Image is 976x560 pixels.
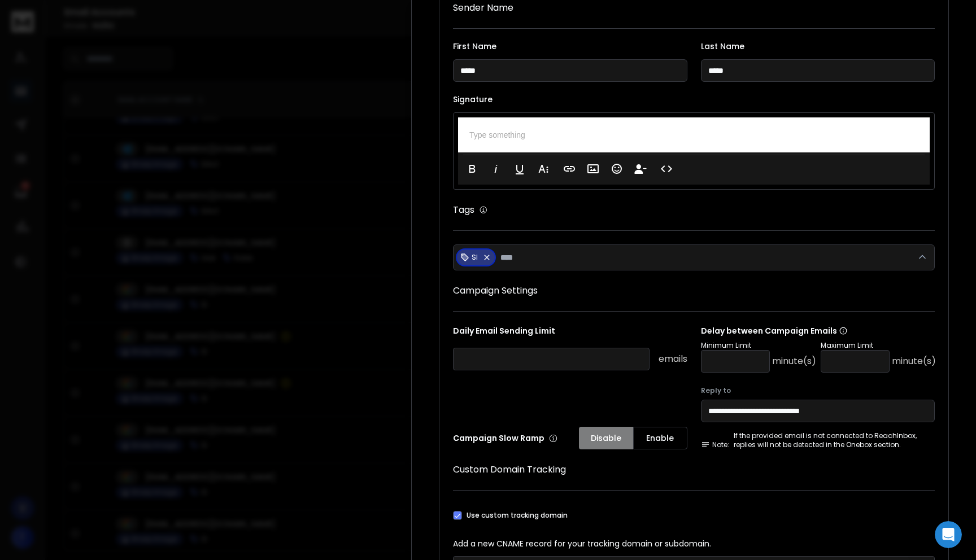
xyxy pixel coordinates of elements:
h1: Custom Domain Tracking [453,463,935,476]
button: Code View [656,158,677,180]
button: Italic (⌘I) [485,158,507,180]
span: smiley reaction [209,443,238,465]
p: Minimum Limit [701,341,816,350]
span: Note: [701,440,729,449]
p: SI [472,253,478,262]
p: Maximum Limit [821,341,936,350]
button: Disable [579,427,633,449]
button: More Text [533,158,554,180]
h1: Sender Name [453,1,935,15]
button: Collapse window [360,5,381,26]
p: Campaign Slow Ramp [453,432,557,444]
span: neutral face reaction [180,443,209,465]
span: 😞 [156,443,173,465]
span: 😃 [215,443,232,465]
a: Open in help center [149,479,239,488]
button: Bold (⌘B) [461,158,483,180]
button: Emoticons [606,158,628,180]
label: Last Name [701,42,935,50]
h1: Tags [453,203,474,217]
button: Insert Unsubscribe Link [630,158,651,180]
div: If the provided email is not connected to ReachInbox, replies will not be detected in the Onebox ... [701,431,935,449]
span: 😐 [186,443,202,465]
p: Daily Email Sending Limit [453,325,687,341]
button: Insert Image (⌘P) [582,158,604,180]
button: Insert Link (⌘K) [559,158,580,180]
button: Enable [633,427,687,449]
label: Reply to [701,386,935,395]
p: emails [659,352,687,366]
p: minute(s) [772,355,816,368]
div: Did this answer your question? [14,431,375,444]
p: Add a new CNAME record for your tracking domain or subdomain. [453,538,935,549]
button: go back [7,5,29,26]
iframe: To enrich screen reader interactions, please activate Accessibility in Grammarly extension settings [935,521,962,548]
label: Signature [453,95,935,103]
span: disappointed reaction [150,443,180,465]
p: Delay between Campaign Emails [701,325,936,336]
h1: Campaign Settings [453,284,935,297]
label: Use custom tracking domain [467,511,568,520]
button: Underline (⌘U) [509,158,530,180]
p: minute(s) [892,355,936,368]
label: First Name [453,42,687,50]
